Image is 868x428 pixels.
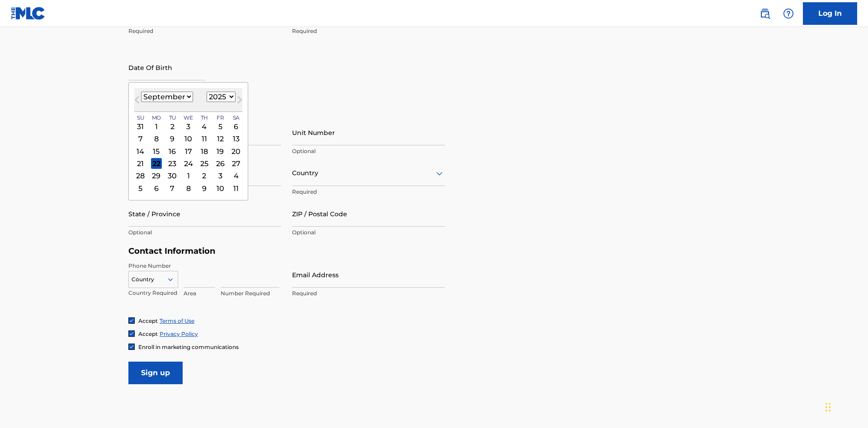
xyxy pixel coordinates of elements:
[151,171,162,181] div: Choose Monday, September 29th, 2025
[231,121,241,132] div: Choose Saturday, September 6th, 2025
[759,8,770,19] img: search
[135,158,146,169] div: Choose Sunday, September 21st, 2025
[135,134,146,144] div: Choose Sunday, September 7th, 2025
[129,318,134,323] img: checkbox
[128,110,740,120] h5: Personal Address
[151,183,162,194] div: Choose Monday, October 6th, 2025
[11,7,46,20] img: MLC Logo
[292,147,445,155] p: Optional
[779,5,797,23] div: Help
[167,134,178,144] div: Choose Tuesday, September 9th, 2025
[151,146,162,157] div: Choose Monday, September 15th, 2025
[137,114,144,122] span: Su
[138,317,158,324] span: Accept
[135,171,146,181] div: Choose Sunday, September 28th, 2025
[128,289,178,297] p: Country Required
[199,134,210,144] div: Choose Thursday, September 11th, 2025
[199,171,210,181] div: Choose Thursday, October 2nd, 2025
[138,344,239,350] span: Enroll in marketing communications
[160,330,198,337] a: Privacy Policy
[756,5,774,23] a: Public Search
[160,317,194,324] a: Terms of Use
[199,146,210,157] div: Choose Thursday, September 18th, 2025
[183,158,194,169] div: Choose Wednesday, September 24th, 2025
[128,82,248,200] div: Choose Date
[135,183,146,194] div: Choose Sunday, October 5th, 2025
[128,246,445,256] h5: Contact Information
[184,289,215,298] p: Area
[215,158,226,169] div: Choose Friday, September 26th, 2025
[233,114,240,122] span: Sa
[183,183,194,194] div: Choose Wednesday, October 8th, 2025
[128,228,281,237] p: Optional
[215,183,226,194] div: Choose Friday, October 10th, 2025
[130,94,144,109] button: Previous Month
[231,171,241,181] div: Choose Saturday, October 4th, 2025
[135,121,146,132] div: Choose Sunday, August 31st, 2025
[232,94,247,109] button: Next Month
[138,330,158,337] span: Accept
[152,114,161,122] span: Mo
[826,394,831,421] div: Drag
[783,8,794,19] img: help
[231,146,241,157] div: Choose Saturday, September 20th, 2025
[823,385,868,428] iframe: Chat Widget
[183,121,194,132] div: Choose Wednesday, September 3rd, 2025
[151,121,162,132] div: Choose Monday, September 1st, 2025
[128,27,281,35] p: Required
[292,228,445,237] p: Optional
[135,146,146,157] div: Choose Sunday, September 14th, 2025
[292,289,445,298] p: Required
[215,146,226,157] div: Choose Friday, September 19th, 2025
[803,2,857,25] a: Log In
[167,171,178,181] div: Choose Tuesday, September 30th, 2025
[169,114,176,122] span: Tu
[129,331,134,336] img: checkbox
[151,158,162,169] div: Choose Monday, September 22nd, 2025
[167,146,178,157] div: Choose Tuesday, September 16th, 2025
[292,188,445,196] p: Required
[184,114,193,122] span: We
[231,134,241,144] div: Choose Saturday, September 13th, 2025
[183,146,194,157] div: Choose Wednesday, September 17th, 2025
[231,183,241,194] div: Choose Saturday, October 11th, 2025
[199,158,210,169] div: Choose Thursday, September 25th, 2025
[201,114,208,122] span: Th
[199,183,210,194] div: Choose Thursday, October 9th, 2025
[167,183,178,194] div: Choose Tuesday, October 7th, 2025
[292,27,445,35] p: Required
[129,344,134,349] img: checkbox
[221,289,279,298] p: Number Required
[128,362,183,384] input: Sign up
[231,158,241,169] div: Choose Saturday, September 27th, 2025
[199,121,210,132] div: Choose Thursday, September 4th, 2025
[167,158,178,169] div: Choose Tuesday, September 23rd, 2025
[215,171,226,181] div: Choose Friday, October 3rd, 2025
[167,121,178,132] div: Choose Tuesday, September 2nd, 2025
[183,134,194,144] div: Choose Wednesday, September 10th, 2025
[151,134,162,144] div: Choose Monday, September 8th, 2025
[183,171,194,181] div: Choose Wednesday, October 1st, 2025
[217,114,224,122] span: Fr
[215,121,226,132] div: Choose Friday, September 5th, 2025
[134,121,242,195] div: Month September, 2025
[215,134,226,144] div: Choose Friday, September 12th, 2025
